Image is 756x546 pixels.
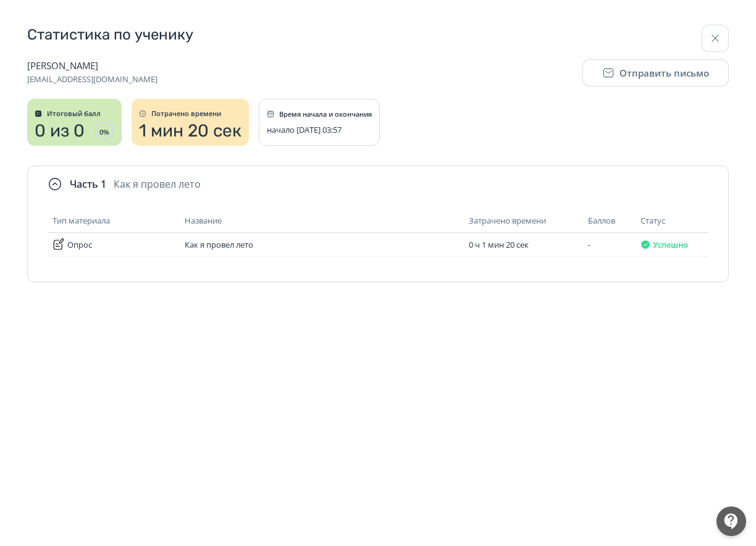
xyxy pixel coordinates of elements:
span: Название [185,215,222,226]
span: [PERSON_NAME] [27,59,157,72]
span: начало [DATE] 03:57 [267,125,342,135]
span: Итоговый балл [47,110,101,117]
span: 1 мин 20 сек [139,121,241,141]
span: Потрачено времени [151,110,221,117]
span: [EMAIL_ADDRESS][DOMAIN_NAME] [27,74,157,84]
span: Статистика по ученику [27,25,193,52]
span: Как я провел лето [185,239,253,250]
span: 0 [99,127,103,136]
span: 0 из 0 [35,121,85,141]
span: Успешно [653,240,688,250]
span: Статус [640,215,665,226]
span: Опрос [67,240,92,250]
span: 0 ч 1 мин 20 сек [469,239,529,250]
span: Часть 1 [70,177,106,191]
span: Тип материала [52,215,110,226]
span: Время начала и окончания [279,111,372,118]
span: - [588,239,590,250]
span: % [103,127,109,136]
span: Затрачено времени [469,215,546,226]
span: Как я провел лето [114,177,201,191]
span: Баллов [588,215,615,226]
button: Отправить письмо [582,59,729,86]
